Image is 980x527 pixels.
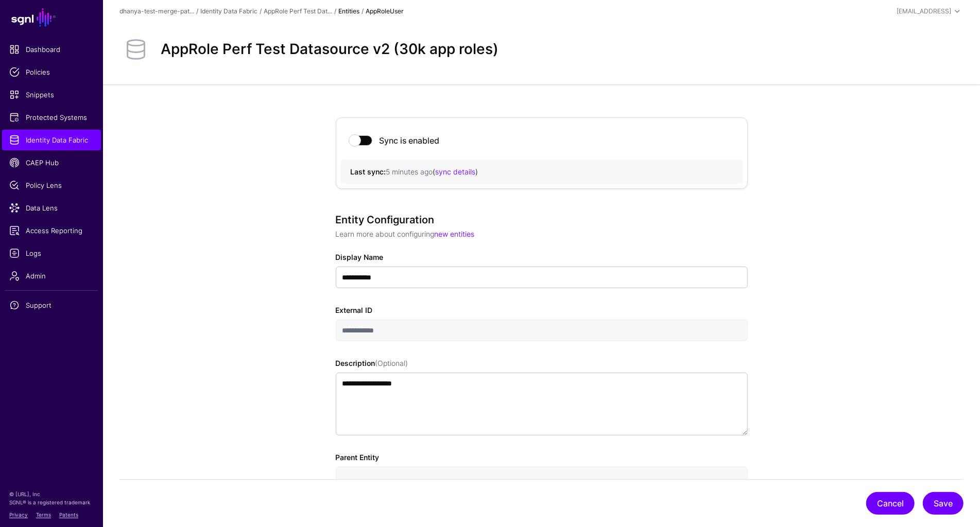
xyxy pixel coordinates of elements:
[9,498,94,506] p: SGNL® is a registered trademark
[9,90,94,100] span: Snippets
[9,180,94,190] span: Policy Lens
[2,107,101,128] a: Protected Systems
[9,490,94,498] p: © [URL], Inc
[161,41,498,58] h2: AppRole Perf Test Datasource v2 (30k app roles)
[257,7,264,16] div: /
[2,220,101,241] a: Access Reporting
[336,305,373,315] label: External ID
[119,7,194,15] a: dhanya-test-merge-pat...
[436,167,476,176] a: sync details
[9,248,94,258] span: Logs
[9,67,94,77] span: Policies
[2,84,101,105] a: Snippets
[351,166,733,177] div: ( )
[9,44,94,55] span: Dashboard
[9,225,94,236] span: Access Reporting
[6,6,97,29] a: SGNL
[435,230,475,238] a: new entities
[336,358,408,368] label: Description
[9,112,94,122] span: Protected Systems
[59,512,78,518] a: Patents
[338,7,359,15] strong: Entities
[2,243,101,263] a: Logs
[2,152,101,173] a: CAEP Hub
[2,39,101,60] a: Dashboard
[2,62,101,82] a: Policies
[351,167,386,176] strong: Last sync:
[264,7,332,15] a: AppRole Perf Test Dat...
[2,130,101,150] a: Identity Data Fabric
[2,266,101,286] a: Admin
[373,135,440,146] div: Sync is enabled
[336,214,748,226] h3: Entity Configuration
[2,175,101,196] a: Policy Lens
[200,7,257,15] a: Identity Data Fabric
[866,492,915,515] button: Cancel
[9,157,94,168] span: CAEP Hub
[332,7,338,16] div: /
[336,252,384,262] label: Display Name
[9,300,94,310] span: Support
[386,167,433,176] span: 5 minutes ago
[9,512,28,518] a: Privacy
[194,7,200,16] div: /
[923,492,964,515] button: Save
[359,7,366,16] div: /
[2,198,101,218] a: Data Lens
[9,135,94,145] span: Identity Data Fabric
[375,359,408,367] span: (Optional)
[897,7,951,16] div: [EMAIL_ADDRESS]
[9,203,94,213] span: Data Lens
[336,452,380,463] label: Parent Entity
[36,512,51,518] a: Terms
[366,7,404,15] strong: AppRoleUser
[336,229,748,239] p: Learn more about configuring
[9,271,94,281] span: Admin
